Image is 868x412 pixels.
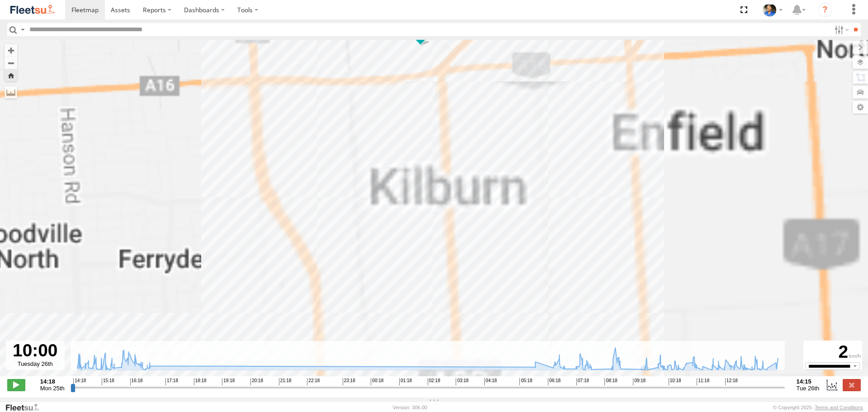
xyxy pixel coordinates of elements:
[697,378,709,385] span: 11:18
[759,3,786,17] div: Matt Draper
[797,378,820,385] strong: 14:15
[7,379,25,391] label: Play/Stop
[40,385,65,392] span: Mon 25th Aug 2025
[576,378,589,385] span: 07:18
[5,57,17,69] button: Zoom out
[165,378,178,385] span: 17:18
[307,378,320,385] span: 22:18
[519,378,532,385] span: 05:18
[73,378,86,385] span: 14:18
[393,405,427,410] div: Version: 306.00
[815,405,863,410] a: Terms and Conditions
[222,378,235,385] span: 19:18
[843,379,861,391] label: Close
[633,378,646,385] span: 09:18
[194,378,207,385] span: 18:18
[725,378,738,385] span: 12:18
[102,378,114,385] span: 15:18
[773,405,863,410] div: © Copyright 2025 -
[548,378,561,385] span: 06:18
[9,4,56,16] img: fleetsu-logo-horizontal.svg
[5,69,17,81] button: Zoom Home
[399,378,412,385] span: 01:18
[371,378,383,385] span: 00:18
[805,342,861,362] div: 2
[279,378,292,385] span: 21:18
[40,378,65,385] strong: 14:18
[5,86,17,99] label: Measure
[456,378,468,385] span: 03:18
[130,378,143,385] span: 16:18
[19,23,26,36] label: Search Query
[604,378,617,385] span: 08:18
[343,378,355,385] span: 23:18
[853,101,868,114] label: Map Settings
[484,378,497,385] span: 04:18
[5,44,17,57] button: Zoom in
[5,403,47,412] a: Visit our Website
[250,378,263,385] span: 20:18
[669,378,681,385] span: 10:18
[428,378,440,385] span: 02:18
[831,23,850,36] label: Search Filter Options
[797,385,820,392] span: Tue 26th Aug 2025
[818,3,832,17] i: ?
